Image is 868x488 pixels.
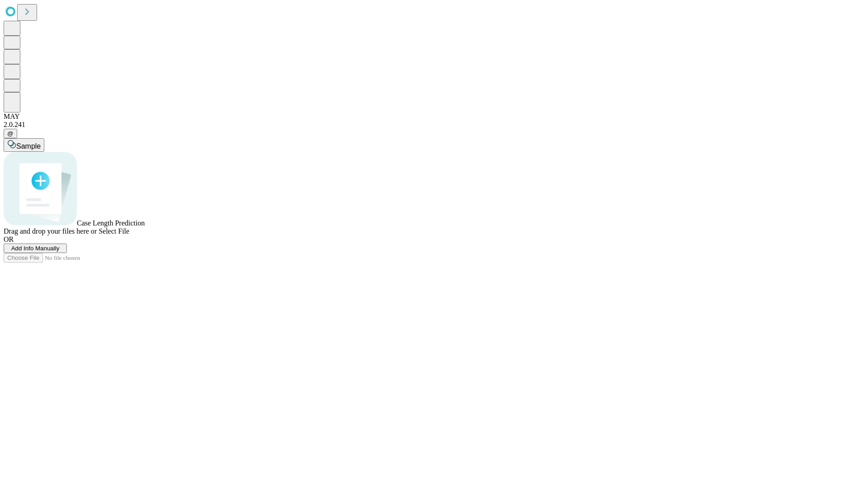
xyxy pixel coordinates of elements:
div: MAY [4,113,864,121]
span: OR [4,235,14,243]
span: Drag and drop your files here or [4,227,97,235]
span: Case Length Prediction [77,219,145,227]
span: Sample [16,142,41,150]
button: Sample [4,138,44,152]
span: Add Info Manually [11,245,60,252]
span: @ [7,130,14,137]
button: Add Info Manually [4,244,67,253]
div: 2.0.241 [4,121,864,129]
button: @ [4,129,17,138]
span: Select File [99,227,129,235]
